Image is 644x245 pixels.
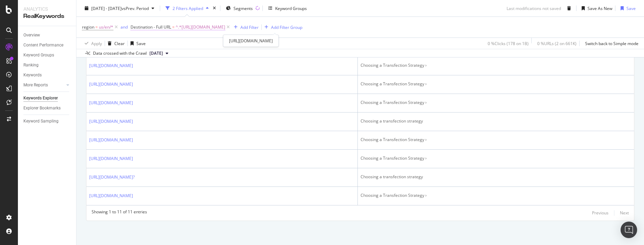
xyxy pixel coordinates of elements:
button: Add Filter Group [262,23,302,31]
button: Keyword Groups [266,3,310,14]
div: Showing 1 to 11 of 11 entries [92,209,147,217]
div: Apply [91,40,102,46]
button: Segments [223,3,256,14]
div: Choosing a Transfection Strategy › [361,137,631,143]
div: Clear [114,40,125,46]
span: us/en/* [99,22,113,32]
div: 0 % URLs ( 2 on 661K ) [537,40,577,46]
a: [URL][DOMAIN_NAME] [89,118,133,125]
div: and [121,24,128,30]
div: RealKeywords [23,12,71,20]
a: [URL][DOMAIN_NAME] [89,62,133,69]
a: Ranking [23,62,71,69]
span: vs Prev. Period [122,5,149,11]
div: Ranking [23,62,39,69]
div: Add Filter Group [271,24,302,30]
span: Destination - Full URL [131,24,171,30]
span: ^.*[URL][DOMAIN_NAME] [176,22,225,32]
div: Keywords Explorer [23,95,58,102]
a: [URL][DOMAIN_NAME] [89,99,133,106]
a: More Reports [23,82,64,89]
div: Switch back to Simple mode [585,40,638,46]
button: Save [618,3,636,14]
a: [URL][DOMAIN_NAME] [89,137,133,143]
span: region [82,24,94,30]
a: [URL][DOMAIN_NAME] [89,192,133,199]
button: Switch back to Simple mode [582,38,638,49]
div: Choosing a Transfection Strategy › [361,81,631,87]
div: Content Performance [23,42,63,49]
div: Add Filter [240,24,259,30]
a: Keywords [23,72,71,79]
div: Overview [23,32,40,39]
div: Save [626,5,636,11]
button: [DATE] [147,49,171,57]
div: Choosing a Transfection Strategy › [361,155,631,161]
a: Keyword Sampling [23,118,71,125]
span: = [95,24,98,30]
span: Segments [233,5,253,11]
a: [URL][DOMAIN_NAME] [89,155,133,162]
div: Previous [592,210,609,216]
div: Choosing a transfection strategy [361,118,631,124]
button: and [121,24,128,30]
div: Next [620,210,629,216]
a: Keywords Explorer [23,95,71,102]
div: Open Intercom Messenger [621,222,637,238]
span: [DATE] - [DATE] [91,5,122,11]
div: Choosing a transfection strategy [361,174,631,180]
div: Keyword Sampling [23,118,59,125]
div: Choosing a Transfection Strategy › [361,99,631,106]
div: 2 Filters Applied [173,5,203,11]
button: [DATE] - [DATE]vsPrev. Period [82,3,157,14]
button: Save [128,38,146,49]
button: Next [620,209,629,217]
div: Explorer Bookmarks [23,105,61,112]
button: Save As New [579,3,612,14]
div: 0 % Clicks ( 178 on 1B ) [488,40,529,46]
div: [URL][DOMAIN_NAME] [223,35,279,47]
div: Keyword Groups [23,52,54,59]
div: More Reports [23,82,48,89]
div: Save As New [588,5,612,11]
a: Explorer Bookmarks [23,105,71,112]
div: Choosing a Transfection Strategy › [361,192,631,199]
div: Keyword Groups [275,5,307,11]
a: Overview [23,32,71,39]
div: Save [136,40,146,46]
div: Analytics [23,6,71,12]
span: 2025 Jun. 24th [149,50,163,56]
span: = [172,24,175,30]
button: Add Filter [231,23,259,31]
button: Previous [592,209,609,217]
button: 2 Filters Applied [163,3,211,14]
a: Keyword Groups [23,52,71,59]
a: [URL][DOMAIN_NAME]? [89,174,135,181]
div: Data crossed with the Crawl [93,50,147,56]
button: Apply [82,38,102,49]
button: Clear [105,38,125,49]
div: Choosing a Transfection Strategy › [361,62,631,68]
div: Keywords [23,72,42,79]
div: times [211,5,217,12]
a: Content Performance [23,42,71,49]
a: [URL][DOMAIN_NAME] [89,81,133,88]
div: Last modifications not saved [507,5,561,11]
